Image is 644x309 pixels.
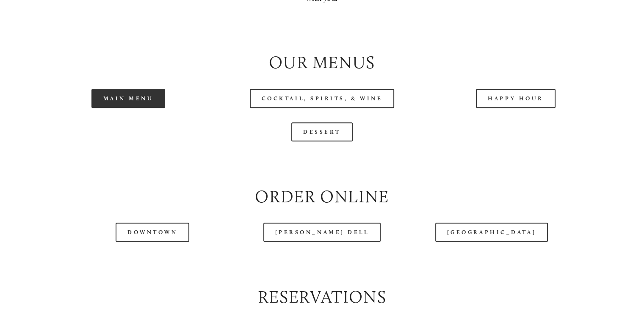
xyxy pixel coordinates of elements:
a: [PERSON_NAME] Dell [263,223,381,242]
a: Dessert [291,122,353,141]
a: Cocktail, Spirits, & Wine [250,89,395,108]
h2: Our Menus [39,50,605,74]
a: Main Menu [91,89,166,108]
a: [GEOGRAPHIC_DATA] [435,223,548,242]
a: Downtown [116,223,189,242]
h2: Order Online [39,185,605,209]
h2: Reservations [39,285,605,309]
a: Happy Hour [476,89,556,108]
